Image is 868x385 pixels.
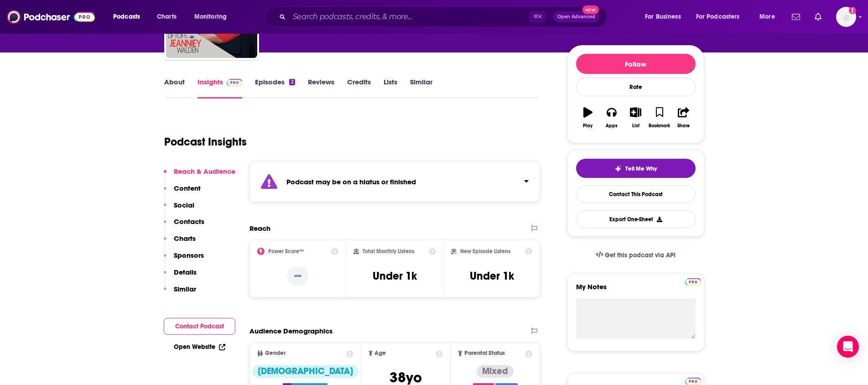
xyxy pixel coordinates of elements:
span: ⌘ K [529,11,546,23]
div: [DEMOGRAPHIC_DATA] [252,365,359,378]
h2: Reach [249,224,270,233]
h2: New Episode Listens [460,248,510,255]
a: Reviews [308,78,334,99]
a: Similar [410,78,432,99]
strong: Podcast may be on a hiatus or finished [286,177,416,186]
label: My Notes [576,282,696,298]
button: Bookmark [648,101,671,134]
button: Open AdvancedNew [553,11,599,22]
button: open menu [690,10,753,24]
p: Contacts [174,217,204,226]
button: List [624,101,647,134]
button: open menu [188,10,239,24]
div: Share [677,123,690,129]
span: Podcasts [113,10,140,23]
span: New [582,5,599,14]
a: Get this podcast via API [588,244,683,266]
a: Credits [347,78,371,99]
span: For Podcasters [696,10,740,23]
h2: Total Monthly Listens [363,248,414,255]
button: Reach & Audience [164,167,235,184]
a: About [164,78,185,99]
h3: Under 1k [373,269,417,283]
img: tell me why sparkle [614,165,622,172]
button: Content [164,184,201,201]
p: -- [287,267,309,285]
h2: Audience Demographics [249,327,333,335]
span: Parental Status [464,350,505,356]
div: Search podcasts, credits, & more... [273,6,616,27]
p: Sponsors [174,251,204,260]
img: User Profile [836,7,856,27]
div: 2 [289,79,295,85]
button: Share [671,101,695,134]
button: Social [164,201,194,218]
a: Open Website [174,343,225,351]
div: List [632,123,639,129]
p: Details [174,268,197,276]
span: Logged in as mgalandak [836,7,856,27]
span: Age [374,350,386,356]
h3: Under 1k [470,269,514,283]
button: Charts [164,234,196,251]
button: Export One-Sheet [576,210,696,228]
button: Sponsors [164,251,204,268]
span: Open Advanced [557,15,595,19]
span: Monitoring [194,10,227,23]
span: Charts [157,10,177,23]
h2: Power Score™ [268,248,304,255]
p: Content [174,184,201,192]
input: Search podcasts, credits, & more... [289,10,529,24]
div: Open Intercom Messenger [837,336,859,358]
svg: Add a profile image [849,7,856,14]
section: Click to expand status details [249,161,541,202]
a: Pro website [685,277,701,286]
p: Reach & Audience [174,167,235,176]
button: open menu [107,10,152,24]
a: Episodes2 [255,78,295,99]
a: Show notifications dropdown [811,9,825,25]
a: InsightsPodchaser Pro [198,78,243,99]
span: Get this podcast via API [605,251,676,259]
div: Mixed [477,365,514,378]
span: For Business [645,10,681,23]
a: Charts [151,10,182,24]
img: Podchaser - Follow, Share and Rate Podcasts [7,8,95,26]
span: More [759,10,775,23]
div: Rate [576,78,696,96]
span: Gender [265,350,286,356]
button: Details [164,268,197,285]
button: open menu [753,10,786,24]
button: Similar [164,285,196,302]
div: Apps [606,123,618,129]
img: Podchaser Pro [227,79,243,86]
button: Play [576,101,600,134]
p: Similar [174,285,196,293]
button: tell me why sparkleTell Me Why [576,159,696,178]
a: Show notifications dropdown [788,9,804,25]
button: Apps [600,101,624,134]
div: Bookmark [649,123,670,129]
button: Follow [576,54,696,74]
a: Pro website [685,376,701,385]
p: Charts [174,234,196,243]
h1: Podcast Insights [164,135,247,149]
div: Play [583,123,593,129]
a: Lists [384,78,397,99]
img: Podchaser Pro [685,378,701,385]
img: Podchaser Pro [685,278,701,286]
button: Contact Podcast [164,318,235,335]
span: Tell Me Why [625,165,657,172]
p: Social [174,201,194,209]
button: open menu [639,10,692,24]
a: Contact This Podcast [576,185,696,203]
button: Contacts [164,217,204,234]
button: Show profile menu [836,7,856,27]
